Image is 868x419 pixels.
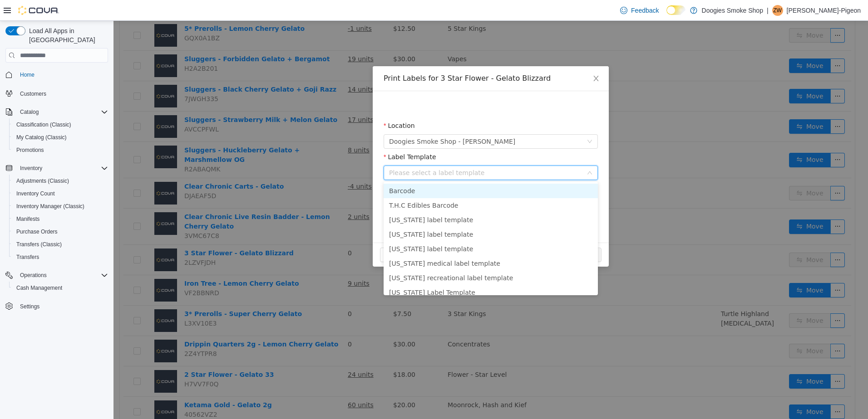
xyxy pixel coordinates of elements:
[9,225,112,238] button: Purchase Orders
[13,252,108,263] span: Transfers
[20,165,42,172] span: Inventory
[270,132,323,140] label: Label Template
[16,241,62,248] span: Transfers (Classic)
[266,227,298,241] button: Close
[270,250,484,264] li: [US_STATE] recreational label template
[9,200,112,213] button: Inventory Manager (Classic)
[631,6,659,15] span: Feedback
[2,87,112,100] button: Customers
[13,119,108,130] span: Classification (Classic)
[16,301,43,312] a: Settings
[13,175,73,186] a: Adjustments (Classic)
[16,270,108,281] span: Operations
[9,118,112,131] button: Classification (Classic)
[13,119,75,130] a: Classification (Classic)
[772,5,783,16] div: Zoe White-Pigeon
[16,134,67,141] span: My Catalog (Classic)
[13,132,108,143] span: My Catalog (Classic)
[787,5,861,16] p: [PERSON_NAME]-Pigeon
[9,251,112,263] button: Transfers
[20,71,35,78] span: Home
[13,145,48,156] a: Promotions
[13,214,108,224] span: Manifests
[616,1,662,19] a: Feedback
[13,239,65,250] a: Transfers (Classic)
[20,90,46,97] span: Customers
[13,188,108,199] span: Inventory Count
[16,177,69,185] span: Adjustments (Classic)
[2,162,112,175] button: Inventory
[276,147,469,156] div: Please select a label template
[16,253,39,261] span: Transfers
[13,283,66,293] a: Cash Management
[276,114,402,127] span: Doogies Smoke Shop - Irving
[13,226,61,237] a: Purchase Orders
[2,269,112,282] button: Operations
[270,235,484,250] li: [US_STATE] medical label template
[13,201,108,212] span: Inventory Manager (Classic)
[13,188,59,199] a: Inventory Count
[470,45,495,71] button: Close
[9,213,112,225] button: Manifests
[16,107,42,117] button: Catalog
[473,149,479,156] i: icon: down
[16,215,39,223] span: Manifests
[16,163,46,174] button: Inventory
[16,301,108,312] span: Settings
[270,221,484,235] li: [US_STATE] label template
[16,284,62,292] span: Cash Management
[25,26,108,44] span: Load All Apps in [GEOGRAPHIC_DATA]
[16,121,71,128] span: Classification (Classic)
[270,206,484,221] li: [US_STATE] label template
[5,64,108,336] nav: Complex example
[270,53,484,63] div: Print Labels for 3 Star Flower - Gelato Blizzard
[2,106,112,118] button: Catalog
[9,175,112,187] button: Adjustments (Classic)
[9,131,112,144] button: My Catalog (Classic)
[16,69,108,80] span: Home
[9,144,112,156] button: Promotions
[13,239,108,250] span: Transfers (Classic)
[13,283,108,293] span: Cash Management
[9,187,112,200] button: Inventory Count
[2,68,112,81] button: Home
[666,5,686,15] input: Dark Mode
[16,190,55,197] span: Inventory Count
[16,146,44,154] span: Promotions
[473,118,479,124] i: icon: down
[16,228,58,235] span: Purchase Orders
[773,5,782,16] span: ZW
[16,270,50,281] button: Operations
[13,226,108,237] span: Purchase Orders
[270,163,484,177] li: Barcode
[270,192,484,206] li: [US_STATE] label template
[13,201,88,212] a: Inventory Manager (Classic)
[16,163,108,174] span: Inventory
[20,272,47,279] span: Operations
[13,175,108,186] span: Adjustments (Classic)
[13,145,108,156] span: Promotions
[16,88,108,99] span: Customers
[13,132,70,143] a: My Catalog (Classic)
[270,101,301,108] label: Location
[16,88,50,99] a: Customers
[16,203,84,210] span: Inventory Manager (Classic)
[18,6,59,15] img: Cova
[20,108,39,116] span: Catalog
[2,300,112,313] button: Settings
[16,107,108,117] span: Catalog
[16,69,38,80] a: Home
[479,54,486,61] i: icon: close
[270,264,484,279] li: [US_STATE] Label Template
[767,5,769,16] p: |
[20,303,39,310] span: Settings
[702,5,763,16] p: Doogies Smoke Shop
[9,238,112,251] button: Transfers (Classic)
[9,282,112,294] button: Cash Management
[270,177,484,192] li: T.H.C Edibles Barcode
[13,252,43,263] a: Transfers
[13,214,43,224] a: Manifests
